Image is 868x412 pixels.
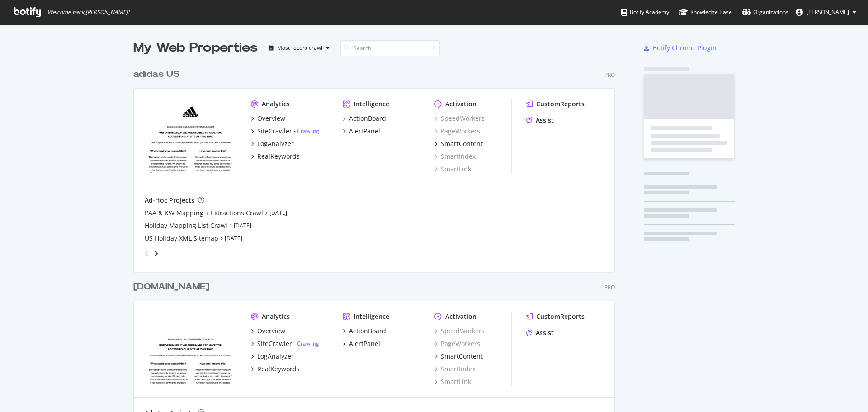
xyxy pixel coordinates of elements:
a: Crawling [297,127,319,135]
div: ActionBoard [349,327,386,336]
div: Activation [445,312,476,321]
div: Activation [445,99,476,109]
button: [PERSON_NAME] [788,5,863,19]
div: CustomReports [536,99,585,109]
div: LogAnalyzer [257,352,294,361]
a: [DATE] [234,222,251,229]
div: SmartContent [441,352,483,361]
span: Kavit Vichhivora [807,8,849,16]
div: Knowledge Base [679,8,732,17]
a: CustomReports [526,312,585,321]
a: Crawling [297,340,319,347]
div: SmartContent [441,139,483,148]
div: AlertPanel [349,339,380,348]
a: SmartIndex [434,152,476,161]
a: RealKeywords [251,365,300,374]
div: Intelligence [354,312,389,321]
div: Overview [257,327,285,336]
div: Intelligence [354,99,389,109]
a: Assist [526,116,554,125]
a: [DATE] [269,209,287,217]
div: - [294,340,319,347]
a: LogAnalyzer [251,139,294,148]
a: SmartLink [434,165,471,174]
a: CustomReports [526,99,585,109]
a: [DATE] [225,234,242,242]
div: angle-left [141,246,153,261]
a: Holiday Mapping List Crawl [145,221,227,230]
div: LogAnalyzer [257,139,294,148]
a: AlertPanel [343,339,380,348]
div: RealKeywords [257,152,300,161]
div: Ad-Hoc Projects [145,196,194,205]
a: Assist [526,328,554,337]
a: SiteCrawler- Crawling [251,127,319,136]
div: adidas US [133,68,179,81]
button: Most recent crawl [265,41,333,55]
div: Botify Chrome Plugin [653,43,717,52]
div: Organizations [742,8,788,17]
div: RealKeywords [257,365,300,374]
a: Overview [251,327,285,336]
div: [DOMAIN_NAME] [133,280,209,294]
div: Overview [257,114,285,123]
div: Pro [604,284,615,291]
a: ActionBoard [343,327,386,336]
a: SmartIndex [434,365,476,374]
a: Botify Chrome Plugin [644,43,717,52]
a: SpeedWorkers [434,327,485,336]
a: PageWorkers [434,339,480,348]
a: LogAnalyzer [251,352,294,361]
input: Search [340,40,440,56]
a: ActionBoard [343,114,386,123]
a: [DOMAIN_NAME] [133,280,213,294]
a: adidas US [133,68,183,81]
div: Analytics [262,99,290,109]
div: Botify Academy [621,8,669,17]
a: SmartContent [434,139,483,148]
a: PageWorkers [434,127,480,136]
div: SiteCrawler [257,127,292,136]
a: AlertPanel [343,127,380,136]
div: CustomReports [536,312,585,321]
div: Most recent crawl [277,45,322,51]
a: SpeedWorkers [434,114,485,123]
div: AlertPanel [349,127,380,136]
div: - [294,127,319,135]
div: Analytics [262,312,290,321]
div: Assist [536,116,554,125]
a: SiteCrawler- Crawling [251,339,319,348]
img: adidas.com/us [145,99,236,173]
div: My Web Properties [133,39,258,57]
div: angle-right [153,249,159,258]
img: adidas.ca [145,312,236,385]
a: PAA & KW Mapping + Extractions Crawl [145,208,263,218]
span: Welcome back, [PERSON_NAME] ! [47,9,129,16]
a: SmartLink [434,377,471,386]
div: ActionBoard [349,114,386,123]
a: RealKeywords [251,152,300,161]
div: Assist [536,328,554,337]
a: SmartContent [434,352,483,361]
div: Pro [604,71,615,79]
a: Overview [251,114,285,123]
a: US Holiday XML Sitemap [145,234,218,243]
div: SiteCrawler [257,339,292,348]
